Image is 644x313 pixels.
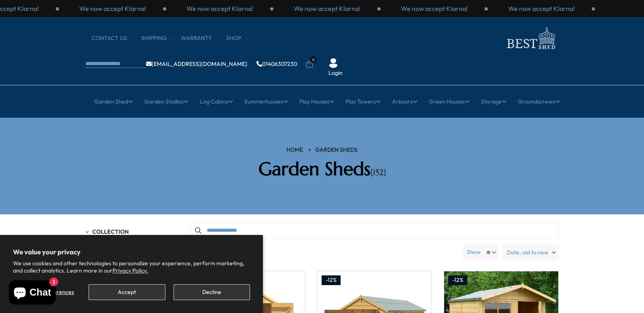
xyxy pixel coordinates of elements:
[13,260,250,274] p: We use cookies and other technologies to personalize your experience, perform marketing, and coll...
[6,280,58,307] inbox-online-store-chat: Shopify online store chat
[328,69,343,77] a: Login
[503,245,559,260] label: Date, old to new
[187,245,460,260] span: Products
[286,146,303,154] a: HOME
[146,61,247,67] a: [EMAIL_ADDRESS][DOMAIN_NAME]
[226,34,249,42] a: Shop
[92,228,129,235] span: Collection
[174,284,250,300] button: Decline
[507,245,549,260] span: Date, old to new
[305,60,314,68] a: 0
[518,91,560,112] a: Groundscrews
[112,267,148,274] a: Privacy Policy.
[244,91,288,112] a: Summerhouses
[392,91,417,112] a: Arbours
[13,248,250,256] h2: We value your privacy
[345,91,381,112] a: Play Towers
[141,34,175,42] a: Shipping
[488,4,595,13] div: 3 / 3
[328,58,338,68] img: User Icon
[315,146,358,154] a: Garden Sheds
[59,4,166,13] div: 2 / 3
[310,56,317,63] span: 0
[186,4,253,13] p: We now accept Klarna!
[256,61,297,67] a: 01406307230
[207,158,437,180] h2: Garden Sheds
[144,91,189,112] a: Garden Studios
[200,91,233,112] a: Log Cabins
[299,91,334,112] a: Play Houses
[91,34,135,42] a: CONTACT US
[401,4,468,13] p: We now accept Klarna!
[294,4,360,13] p: We now accept Klarna!
[502,25,559,51] img: logo
[467,248,481,256] label: Show
[89,284,165,300] button: Accept
[166,4,273,13] div: 3 / 3
[429,91,470,112] a: Green Houses
[273,4,381,13] div: 1 / 3
[79,4,146,13] p: We now accept Klarna!
[381,4,488,13] div: 2 / 3
[448,275,467,285] div: -12%
[94,91,133,112] a: Garden Shed
[481,91,506,112] a: Storage
[190,222,559,239] input: Search products
[322,275,341,285] div: -12%
[508,4,575,13] p: We now accept Klarna!
[371,167,386,178] span: [152]
[181,34,220,42] a: Warranty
